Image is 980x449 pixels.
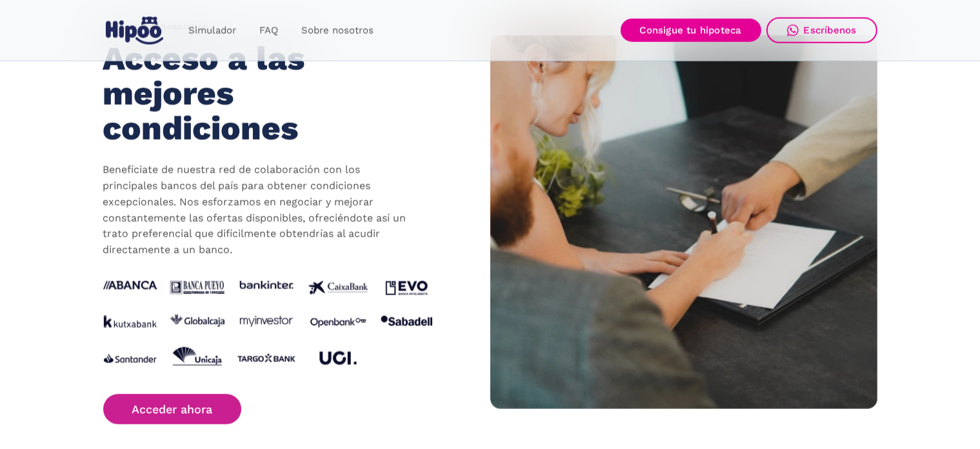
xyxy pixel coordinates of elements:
[103,162,413,258] p: Benefíciate de nuestra red de colaboración con los principales bancos del país para obtener condi...
[290,18,385,43] a: Sobre nosotros
[103,41,401,145] h2: Acceso a las mejores condiciones
[103,12,166,50] a: home
[103,394,242,424] a: Acceder ahora
[804,25,857,36] div: Escríbenos
[621,19,761,42] a: Consigue tu hipoteca
[177,18,248,43] a: Simulador
[248,18,290,43] a: FAQ
[766,17,877,43] a: Escríbenos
